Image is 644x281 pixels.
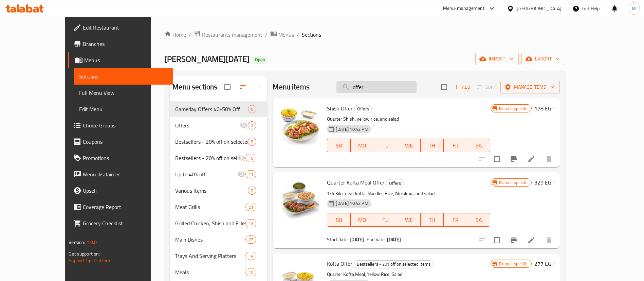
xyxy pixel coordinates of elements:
[444,213,467,227] button: FR
[220,80,235,94] span: Select all sections
[353,215,371,225] span: MO
[632,5,636,12] span: M
[245,268,256,276] div: items
[246,220,256,227] span: 13
[541,151,557,167] button: delete
[443,4,485,13] div: Menu-management
[164,30,565,39] nav: breadcrumb
[170,182,267,199] div: Various Items0
[170,166,267,182] div: Up to 40% off11
[278,104,321,147] img: Shish Offer
[278,31,294,39] span: Menus
[505,151,522,167] button: Branch-specific-item
[354,105,372,113] span: Offers
[83,40,167,48] span: Branches
[175,105,248,113] span: Gameday Offers 40-50% Off
[451,82,473,92] button: Add
[68,215,173,231] a: Grocery Checklist
[386,179,404,187] div: Offers
[175,121,240,129] div: Offers
[327,235,349,244] span: Start date:
[400,141,418,151] span: WE
[421,139,444,152] button: TH
[83,154,167,162] span: Promotions
[245,154,256,162] div: items
[83,138,167,146] span: Coupons
[534,104,554,113] h6: 178 EGP
[83,203,167,211] span: Coverage Report
[451,82,473,92] span: Add item
[327,139,350,152] button: SU
[246,155,256,161] span: 16
[270,30,294,39] a: Menus
[354,105,372,113] div: Offers
[68,36,173,52] a: Branches
[248,105,256,113] div: items
[83,219,167,227] span: Grocery Checklist
[490,233,504,247] span: Select to update
[327,270,490,279] p: Quarter Kofta Meal, Yellow Rice, Salad
[170,134,267,150] div: Bestsellers - 20% off on selected items8
[170,117,267,134] div: Offers2
[68,52,173,68] a: Menus
[235,79,251,95] span: Sort sections
[246,253,256,259] span: 14
[453,83,471,91] span: Add
[252,57,268,63] span: Open
[278,178,321,221] img: Quarter Kofta Meal Offer
[248,187,256,195] div: items
[69,256,112,265] a: Support.OpsPlatform
[377,215,395,225] span: TU
[400,215,418,225] span: WE
[500,81,560,93] button: Manage items
[423,141,441,151] span: TH
[517,5,562,12] div: [GEOGRAPHIC_DATA]
[237,154,245,162] svg: Inactive section
[470,215,488,225] span: SA
[336,81,417,93] input: search
[496,179,531,186] span: Branch specific
[175,170,237,178] span: Up to 40% off
[175,219,245,227] span: Grilled Chicken, Shish and Fillet
[79,89,167,97] span: Full Menu View
[175,203,245,211] span: Meat Grills
[354,260,433,268] span: Bestsellers - 20% off on selected items
[175,138,248,146] span: Bestsellers - 20% off on selected items
[68,134,173,150] a: Coupons
[245,219,256,227] div: items
[350,235,364,244] b: [DATE]
[170,150,267,166] div: Bestsellers - 20% off on selected items16
[506,83,554,91] span: Manage items
[327,259,352,269] span: Kofta Offer
[175,235,245,244] div: Main Dishes
[481,55,513,63] span: import
[248,106,256,112] span: 0
[172,82,217,92] h2: Menu sections
[240,121,248,129] svg: Inactive section
[475,53,519,65] button: import
[327,189,490,198] p: 1/4 Kilo meat kofta, Noodles Rice, Molokhia, and salad
[68,199,173,215] a: Coverage Report
[527,236,535,244] a: Edit menu item
[175,252,245,260] span: Trays And Serving Platters
[87,238,97,247] span: 1.0.0
[246,269,256,276] span: 10
[202,31,262,39] span: Restaurants management
[534,259,554,268] h6: 277 EGP
[170,264,267,280] div: Meals10
[377,141,395,151] span: TU
[246,171,256,178] span: 11
[79,105,167,113] span: Edit Menu
[194,30,262,39] a: Restaurants management
[354,260,434,268] div: Bestsellers - 20% off on selected items
[386,179,404,187] span: Offers
[333,126,371,133] span: [DATE] 10:42 PM
[175,268,245,276] span: Meals
[68,150,173,166] a: Promotions
[68,19,173,36] a: Edit Restaurant
[175,187,248,195] span: Various Items
[327,103,353,113] span: Shish Offer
